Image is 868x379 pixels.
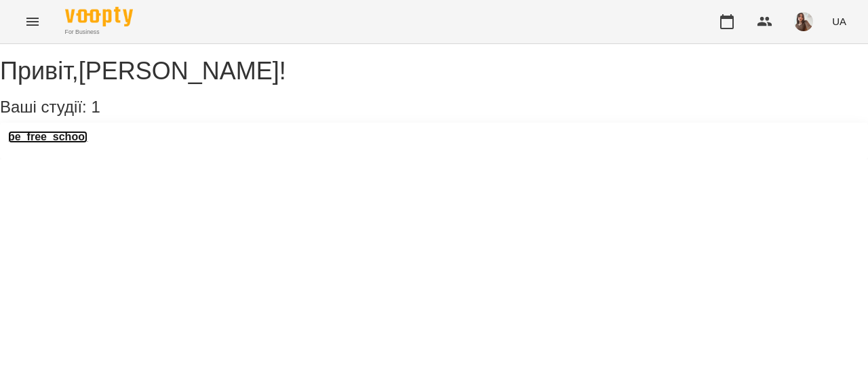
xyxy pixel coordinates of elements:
[16,5,49,38] button: Menu
[827,9,852,34] button: UA
[65,7,133,26] img: Voopty Logo
[8,131,87,143] a: be_free_school
[65,28,133,37] span: For Business
[91,98,100,116] span: 1
[794,12,813,31] img: e785d2f60518c4d79e432088573c6b51.jpg
[832,14,846,28] span: UA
